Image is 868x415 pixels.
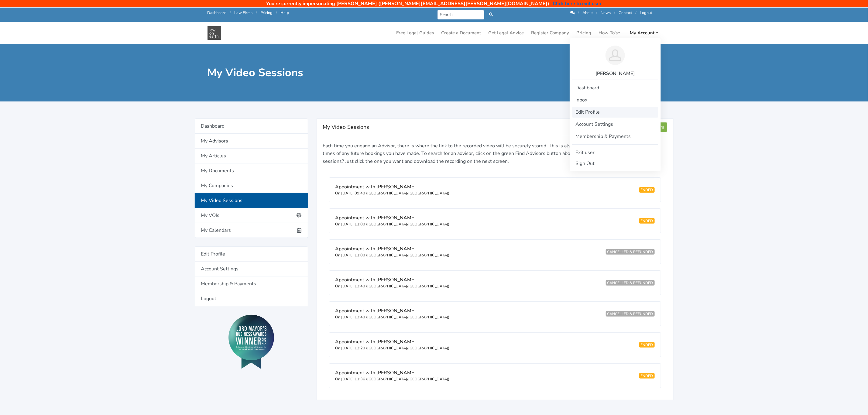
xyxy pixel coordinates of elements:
a: My Video Sessions [195,193,308,208]
small: CANCELLED & REFUNDED [606,280,655,286]
a: Edit Profile [572,107,658,118]
p: Each time you engage an Advisor, there is where the link to the recorded video will be securely s... [323,142,667,166]
a: Dashboard [195,118,308,134]
a: My VOIs [195,208,308,223]
small: ENDED [639,187,655,193]
span: Appointment with [PERSON_NAME] [335,183,416,190]
a: Inbox [572,94,658,105]
a: My Advisors [195,134,308,149]
a: Free Legal Guides [394,27,437,39]
a: Get Legal Advice [486,27,527,39]
span: / [276,10,277,15]
span: / [230,10,231,15]
a: Membership & Payments [195,276,308,291]
a: Contact [619,10,632,15]
a: Dashboard [208,10,227,15]
small: On [DATE] 11:00 ([GEOGRAPHIC_DATA]/[GEOGRAPHIC_DATA]) [335,252,450,258]
a: Account Settings [195,262,308,276]
img: Mayumi Van Egmond [606,46,625,65]
a: Account Settings [572,119,658,130]
span: Appointment with [PERSON_NAME] [335,307,416,314]
small: On [DATE] 13:40 ([GEOGRAPHIC_DATA]/[GEOGRAPHIC_DATA]) [335,314,450,320]
a: About [583,10,593,15]
a: News [601,10,611,15]
img: Lord Mayor's Award 2019 [228,315,274,369]
span: Appointment with [PERSON_NAME] [335,214,416,221]
h4: My Video Sessions [323,122,583,132]
a: How To's [596,27,623,39]
a: Pricing [261,10,273,15]
a: Appointment with [PERSON_NAME] On [DATE] 11:00 ([GEOGRAPHIC_DATA]/[GEOGRAPHIC_DATA]) ENDED [329,208,661,233]
span: / [636,10,637,15]
input: Search [437,10,485,19]
small: On [DATE] 11:00 ([GEOGRAPHIC_DATA]/[GEOGRAPHIC_DATA]) [335,221,450,227]
a: Logout [640,10,652,15]
a: Logout [195,291,308,306]
small: ENDED [639,218,655,224]
img: Law On Earth [208,26,221,40]
a: Appointment with [PERSON_NAME] On [DATE] 11:36 ([GEOGRAPHIC_DATA]/[GEOGRAPHIC_DATA]) ENDED [329,363,661,388]
a: My Calendars [195,223,308,238]
span: Appointment with [PERSON_NAME] [335,369,416,376]
a: Law Firms [235,10,253,15]
a: My Companies [195,178,308,193]
a: Pricing [574,27,594,39]
a: Help [281,10,289,15]
small: On [DATE] 12:20 ([GEOGRAPHIC_DATA]/[GEOGRAPHIC_DATA]) [335,345,450,351]
a: Create a Document [439,27,484,39]
div: [PERSON_NAME] [572,70,658,77]
small: On [DATE] 13:40 ([GEOGRAPHIC_DATA]/[GEOGRAPHIC_DATA]) [335,283,450,289]
div: My Account [570,38,661,171]
a: Register Company [529,27,572,39]
span: Appointment with [PERSON_NAME] [335,338,416,345]
a: Sign Out [572,158,658,169]
span: / [614,10,616,15]
span: Appointment with [PERSON_NAME] [335,276,416,283]
span: / [596,10,598,15]
a: Dashboard [572,82,658,93]
small: ENDED [639,373,655,379]
small: CANCELLED & REFUNDED [606,311,655,317]
a: Appointment with [PERSON_NAME] On [DATE] 09:40 ([GEOGRAPHIC_DATA]/[GEOGRAPHIC_DATA]) ENDED [329,177,661,202]
a: Appointment with [PERSON_NAME] On [DATE] 12:20 ([GEOGRAPHIC_DATA]/[GEOGRAPHIC_DATA]) ENDED [329,332,661,357]
span: / [256,10,257,15]
small: On [DATE] 11:36 ([GEOGRAPHIC_DATA]/[GEOGRAPHIC_DATA]) [335,376,450,382]
span: Appointment with [PERSON_NAME] [335,245,416,252]
a: My Articles [195,149,308,163]
a: Membership & Payments [572,131,658,142]
small: On [DATE] 09:40 ([GEOGRAPHIC_DATA]/[GEOGRAPHIC_DATA]) [335,190,450,196]
a: Edit Profile [195,246,308,262]
small: CANCELLED & REFUNDED [606,249,655,255]
a: My Account [628,27,661,39]
a: My Documents [195,163,308,178]
small: ENDED [639,342,655,348]
a: - Click here to exit user [550,0,602,7]
span: / [578,10,579,15]
h1: My Video Sessions [208,66,430,80]
a: Exit user [572,147,658,158]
